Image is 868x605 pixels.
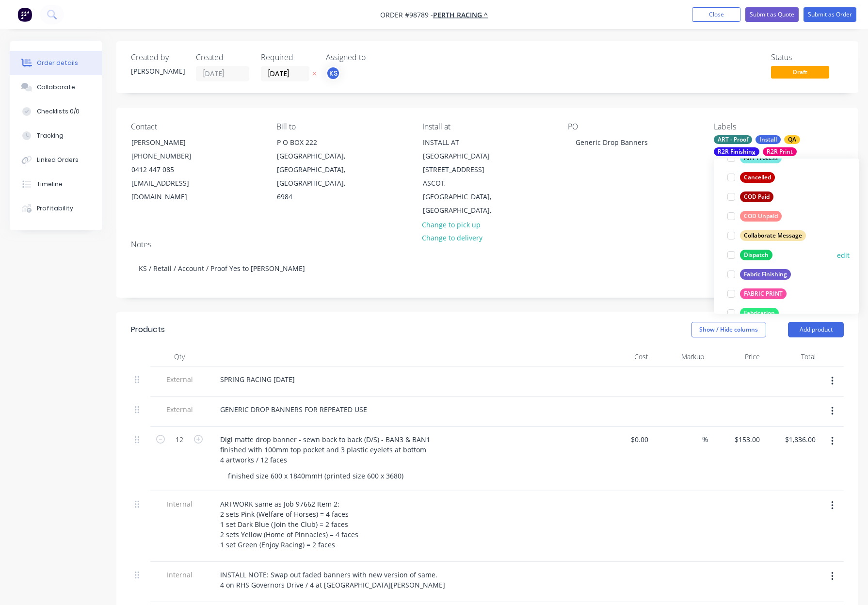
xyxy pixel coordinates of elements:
div: GENERIC DROP BANNERS FOR REPEATED USE [212,402,375,416]
div: Generic Drop Banners [568,135,656,149]
div: PO [568,122,698,131]
div: Collaborate [37,83,75,92]
span: Internal [154,499,205,509]
div: Labels [714,122,844,131]
div: Created [196,53,249,62]
div: Order details [37,59,78,67]
div: Checklists 0/0 [37,107,80,116]
span: Draft [771,66,829,78]
div: Dispatch [740,250,772,260]
span: Order #98789 - [380,10,433,19]
button: Checklists 0/0 [10,99,102,124]
button: Change to pick up [417,218,486,231]
button: Linked Orders [10,148,102,172]
div: Status [771,53,844,62]
div: R2R Print [763,147,797,156]
button: Add product [788,322,844,337]
button: Show / Hide columns [691,322,766,337]
div: COD Paid [740,191,773,202]
div: [PHONE_NUMBER] [131,149,212,163]
div: Install at [422,122,552,131]
div: Install [755,135,781,144]
div: INSTALL AT [GEOGRAPHIC_DATA][STREET_ADDRESS]ASCOT, [GEOGRAPHIC_DATA], [GEOGRAPHIC_DATA], [415,135,512,218]
div: [PERSON_NAME] [131,136,212,149]
span: % [702,434,708,445]
div: Notes [131,240,844,249]
button: Fabric Finishing [723,268,795,281]
div: Cancelled [740,172,775,183]
div: Contact [131,122,261,131]
div: Profitability [37,204,73,213]
button: Cancelled [723,171,779,184]
div: INSTALL NOTE: Swap out faded banners with new version of same. 4 on RHS Governors Drive / 4 at [G... [212,568,453,592]
button: Collaborate Message [723,229,810,242]
button: Tracking [10,124,102,148]
div: P O BOX 222 [277,136,357,149]
button: Close [692,7,740,22]
div: Price [708,347,764,366]
div: [PERSON_NAME][PHONE_NUMBER]0412 447 085[EMAIL_ADDRESS][DOMAIN_NAME] [123,135,220,204]
div: KS / Retail / Account / Proof Yes to [PERSON_NAME] [131,254,844,283]
div: Fabric Finishing [740,269,791,280]
div: Cost [596,347,652,366]
div: Bill to [276,122,406,131]
div: R2R Finishing [714,147,759,156]
div: finished size 600 x 1840mmH (printed size 600 x 3680) [220,469,411,483]
div: Digi matte drop banner - sewn back to back (D/S) - BAN3 & BAN1 finished with 100mm top pocket and... [212,432,438,467]
button: Dispatch [723,248,776,262]
div: Assigned to [326,53,423,62]
div: Fabrication [740,308,779,318]
span: External [154,404,205,414]
div: Products [131,324,165,335]
div: ASCOT, [GEOGRAPHIC_DATA], [GEOGRAPHIC_DATA], [423,176,503,217]
div: [GEOGRAPHIC_DATA], [GEOGRAPHIC_DATA], [GEOGRAPHIC_DATA], 6984 [277,149,357,204]
button: Change to delivery [417,231,488,244]
div: Collaborate Message [740,230,806,241]
button: FABRIC PRINT [723,287,790,301]
div: Timeline [37,180,63,189]
button: Order details [10,51,102,75]
div: FABRIC PRINT [740,288,787,299]
button: Submit as Order [804,7,856,22]
button: Collaborate [10,75,102,99]
button: ART Process [723,151,786,165]
div: P O BOX 222[GEOGRAPHIC_DATA], [GEOGRAPHIC_DATA], [GEOGRAPHIC_DATA], 6984 [269,135,366,204]
div: SPRING RACING [DATE] [212,372,303,386]
span: External [154,374,205,384]
button: edit [837,250,850,260]
div: ART - Proof [714,135,752,144]
img: Factory [17,7,32,22]
button: Fabrication [723,306,783,320]
div: INSTALL AT [GEOGRAPHIC_DATA][STREET_ADDRESS] [423,136,503,176]
div: Linked Orders [37,156,79,164]
span: Internal [154,570,205,580]
button: Submit as Quote [745,7,799,22]
div: QA [784,135,800,144]
div: Qty [150,347,209,366]
div: Markup [652,347,708,366]
div: Total [764,347,820,366]
div: 0412 447 085 [131,163,212,176]
div: [PERSON_NAME] [131,66,184,76]
button: COD Unpaid [723,209,786,223]
button: KS [326,66,340,80]
div: COD Unpaid [740,211,782,222]
button: COD Paid [723,190,777,204]
div: [EMAIL_ADDRESS][DOMAIN_NAME] [131,176,212,204]
div: Created by [131,53,184,62]
a: Perth Racing ^ [433,10,488,19]
button: Timeline [10,172,102,196]
div: Tracking [37,131,64,140]
div: ARTWORK same as Job 97662 Item 2: 2 sets Pink (Welfare of Horses) = 4 faces 1 set Dark Blue (Join... [212,497,366,552]
div: Required [261,53,314,62]
button: Profitability [10,196,102,221]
